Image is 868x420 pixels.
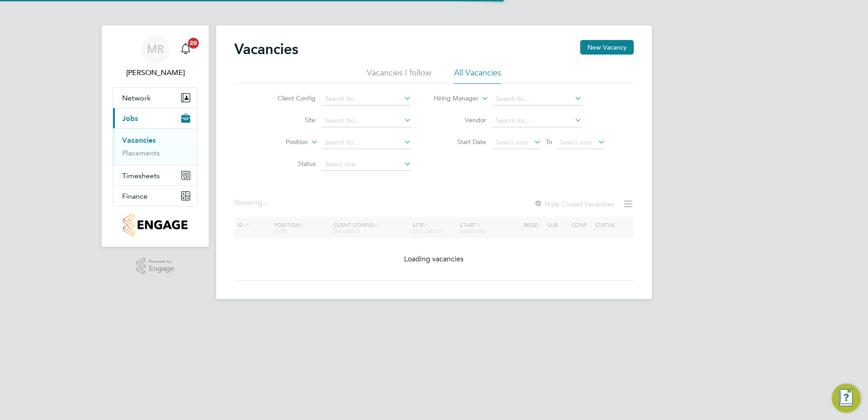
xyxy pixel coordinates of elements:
input: Search for... [493,115,582,127]
span: Engage [149,265,174,273]
label: Hide Closed Vacancies [534,200,614,208]
img: countryside-properties-logo-retina.png [123,214,187,236]
span: ... [262,198,268,207]
label: Vendor [434,116,486,124]
label: Hiring Manager [426,94,478,103]
input: Search for... [322,115,411,127]
button: Engage Resource Center [832,384,861,413]
button: Timesheets [113,165,197,185]
button: Jobs [113,108,197,128]
label: Start Date [434,138,486,146]
input: Select one [322,158,411,171]
li: All Vacancies [454,67,501,84]
span: Finance [122,192,148,200]
a: MR[PERSON_NAME] [113,35,198,78]
span: MR [147,43,164,55]
input: Search for... [322,136,411,149]
h2: Vacancies [234,40,298,58]
span: 20 [188,38,199,49]
span: Select date [560,138,592,146]
span: To [543,136,555,148]
a: Placements [122,149,160,157]
span: Timesheets [122,171,160,180]
a: Powered byEngage [136,258,175,275]
input: Search for... [493,93,582,105]
span: Select date [496,138,528,146]
li: Vacancies I follow [367,67,431,84]
input: Search for... [322,93,411,105]
span: Powered by [149,258,174,265]
label: Site [263,116,316,124]
button: Finance [113,186,197,206]
span: Martin Routh [113,67,198,78]
label: Status [263,160,316,168]
a: Vacancies [122,136,156,145]
a: 20 [177,35,195,64]
button: Network [113,88,197,108]
label: Position [256,138,308,147]
span: Jobs [122,114,138,123]
button: New Vacancy [580,40,634,55]
a: Go to home page [113,214,198,236]
div: Jobs [113,128,197,165]
span: Network [122,94,151,102]
nav: Main navigation [102,25,209,247]
label: Client Config [263,94,316,102]
div: Showing [234,198,270,208]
